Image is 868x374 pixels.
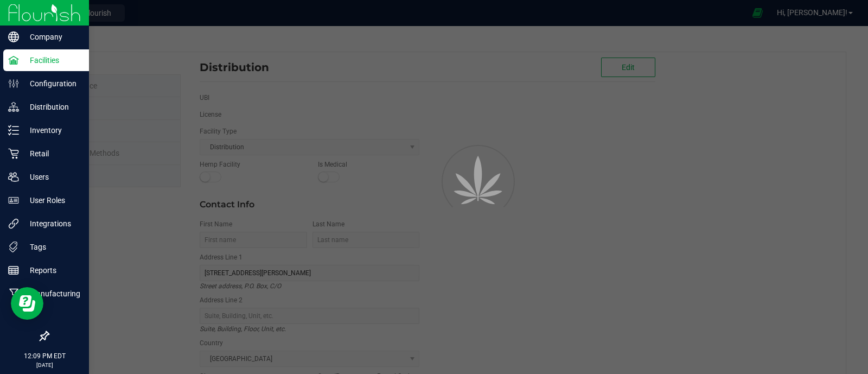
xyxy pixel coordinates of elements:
p: Retail [19,147,84,160]
inline-svg: Users [8,172,19,182]
inline-svg: Facilities [8,55,19,66]
p: Users [19,170,84,183]
inline-svg: Tags [8,242,19,252]
inline-svg: Company [8,31,19,42]
inline-svg: User Roles [8,195,19,206]
p: [DATE] [5,361,84,369]
p: Tags [19,240,84,253]
p: 12:09 PM EDT [5,351,84,361]
p: Facilities [19,54,84,67]
inline-svg: Integrations [8,218,19,229]
inline-svg: Distribution [8,102,19,112]
p: Manufacturing [19,287,84,300]
inline-svg: Configuration [8,78,19,89]
inline-svg: Inventory [8,125,19,136]
inline-svg: Reports [8,265,19,276]
p: Distribution [19,100,84,113]
p: Inventory [19,124,84,137]
p: Reports [19,264,84,277]
inline-svg: Manufacturing [8,288,19,299]
iframe: Resource center [11,287,43,320]
inline-svg: Retail [8,148,19,159]
p: User Roles [19,194,84,207]
p: Integrations [19,217,84,230]
p: Company [19,30,84,43]
p: Configuration [19,77,84,90]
